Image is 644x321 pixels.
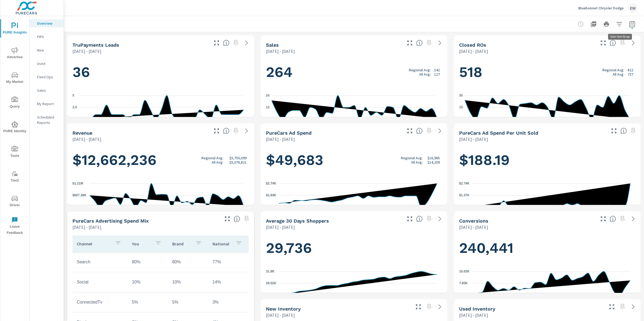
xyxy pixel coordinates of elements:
button: Make Fullscreen [223,215,232,223]
span: Select a preset date range to save this widget [232,39,240,47]
td: 77% [208,255,248,269]
p: [DATE] - [DATE] [459,136,488,142]
h5: Sales [266,42,279,48]
button: Make Fullscreen [405,39,414,47]
h5: PureCars Ad Spend Per Unit Sold [459,130,538,136]
div: EW [628,3,638,13]
text: 31.8K [266,269,275,273]
td: Search [72,255,128,269]
text: $2.74K [459,181,470,185]
span: Driver [2,195,28,208]
p: [DATE] - [DATE] [459,48,488,54]
div: Fixed Ops [30,73,64,81]
p: [DATE] - [DATE] [266,136,295,142]
td: 80% [168,255,208,269]
text: $1.37K [459,193,470,197]
p: Overview [37,21,59,26]
td: 10% [168,275,208,289]
h5: Closed ROs [459,42,486,48]
a: See more details in report [242,39,251,47]
p: Sales [37,88,59,93]
p: [DATE] - [DATE] [266,312,295,318]
span: Select a preset date range to save this widget [232,127,240,135]
p: Used [37,61,59,66]
div: New [30,46,64,54]
div: PIPA [30,33,64,41]
h5: PureCars Ad Spend [266,130,312,136]
a: See more details in report [436,302,444,311]
span: A rolling 30 day total of daily Shoppers on the dealership website, averaged over the selected da... [416,216,423,222]
p: All Avg: [419,72,431,76]
div: My Report [30,100,64,108]
p: 822 [628,68,633,72]
td: 80% [128,255,168,269]
button: Make Fullscreen [610,127,618,135]
a: See more details in report [242,127,251,135]
span: Leave Feedback [2,217,28,236]
a: See more details in report [629,39,638,47]
h5: Used Inventory [459,306,495,312]
h1: 240,441 [459,239,635,257]
span: Select a preset date range to save this widget [425,127,433,135]
p: Fixed Ops [37,74,59,80]
p: [DATE] - [DATE] [72,136,101,142]
div: Sales [30,86,64,94]
span: Number of Repair Orders Closed by the selected dealership group over the selected time range. [So... [610,40,616,46]
div: nav menu [0,16,29,238]
span: Select a preset date range to save this widget [618,39,627,47]
span: PURE Insights [2,23,28,36]
td: 5% [128,296,168,309]
p: All Avg: [613,72,624,76]
text: 5 [72,93,74,97]
a: See more details in report [629,302,638,311]
div: Used [30,60,64,68]
div: Scheduled Reports [30,113,64,127]
p: [DATE] - [DATE] [72,48,101,54]
td: ConnectedTv [72,296,128,309]
p: Regional Avg: [602,68,624,72]
p: $5,076,821 [229,160,247,164]
h1: 518 [459,63,635,81]
p: [DATE] - [DATE] [72,224,101,230]
text: 15 [459,105,463,109]
text: $2.74K [266,181,276,185]
text: 29.52K [266,281,276,285]
p: National [213,241,231,246]
text: 12 [266,105,270,109]
button: Apply Filters [614,19,625,29]
p: [DATE] - [DATE] [266,224,295,230]
button: Make Fullscreen [212,127,221,135]
h1: 36 [72,63,249,81]
a: See more details in report [436,39,444,47]
span: Number of vehicles sold by the dealership over the selected date range. [Source: This data is sou... [416,40,423,46]
h5: Average 30 Days Shoppers [266,218,329,224]
td: Social [72,275,128,289]
h1: $12,662,236 [72,151,249,169]
p: 127 [434,72,440,76]
text: 30 [459,93,463,97]
p: Bluebonnet Chrysler Dodge [578,6,624,10]
p: New [37,47,59,53]
td: 14% [208,275,248,289]
td: 3% [208,296,248,309]
p: Scheduled Reports [37,115,59,125]
text: $1.84K [266,193,276,197]
p: $5,750,099 [229,156,247,160]
text: 7.85K [459,281,468,285]
h1: $188.19 [459,151,635,169]
h5: PureCars Advertising Spend Mix [72,218,149,224]
span: Select a preset date range to save this widget [618,215,627,223]
p: PIPA [37,34,59,39]
h1: $49,683 [266,151,442,169]
a: See more details in report [436,215,444,223]
p: 737 [628,72,633,76]
p: You [132,241,151,246]
p: [DATE] - [DATE] [459,224,488,230]
p: Brand [172,241,191,246]
text: 2.5 [72,105,77,109]
p: Regional Avg: [409,68,431,72]
h5: New Inventory [266,306,301,312]
p: Channel [77,241,111,246]
button: Make Fullscreen [405,127,414,135]
p: $14,209 [427,160,440,164]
